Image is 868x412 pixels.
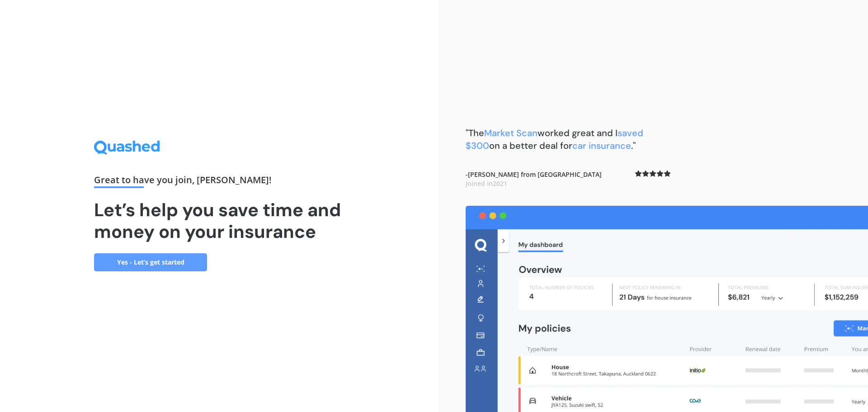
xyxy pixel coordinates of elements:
[466,127,643,152] b: "The worked great and I on a better deal for ."
[94,199,344,242] h1: Let’s help you save time and money on your insurance
[466,206,868,412] img: dashboard.webp
[466,170,602,188] b: - [PERSON_NAME] from [GEOGRAPHIC_DATA]
[466,127,643,152] span: saved $300
[466,179,507,188] span: Joined in 2021
[94,253,207,271] a: Yes - Let’s get started
[572,140,631,152] span: car insurance
[94,175,344,188] div: Great to have you join , [PERSON_NAME] !
[484,127,538,139] span: Market Scan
